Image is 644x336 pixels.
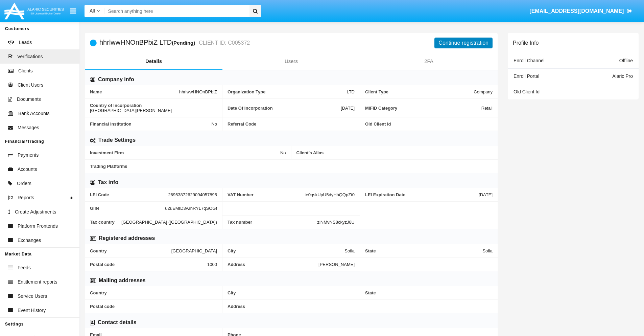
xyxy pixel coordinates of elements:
[165,206,217,211] span: u2uEMID3ArhRYL7qSOGf
[18,194,34,201] span: Reports
[18,166,37,173] span: Accounts
[514,73,539,79] span: Enroll Portal
[98,76,134,83] h6: Company info
[529,8,624,14] span: [EMAIL_ADDRESS][DOMAIN_NAME]
[18,278,57,286] span: Entitlement reports
[228,192,305,197] span: VAT Number
[18,124,39,131] span: Messages
[207,262,217,267] span: 1000
[228,262,318,267] span: Address
[105,5,247,17] input: Search
[228,290,355,295] span: City
[90,164,493,169] span: Trading Platforms
[18,237,41,244] span: Exchanges
[280,150,286,155] span: No
[514,58,545,63] span: Enroll Channel
[317,220,355,225] span: zlNMvNS8ckyzJ8U
[90,262,207,267] span: Postal code
[18,293,47,300] span: Service Users
[90,89,179,94] span: Name
[18,67,33,74] span: Clients
[211,121,217,127] span: No
[365,89,474,94] span: Client Type
[365,121,493,127] span: Old Client Id
[98,179,118,186] h6: Tax info
[85,7,105,15] a: All
[17,180,31,187] span: Orders
[18,110,50,117] span: Bank Accounts
[90,290,217,295] span: Country
[228,121,355,127] span: Referral Code
[228,304,355,309] span: Address
[90,108,172,113] span: [GEOGRAPHIC_DATA][PERSON_NAME]
[344,248,355,253] span: Sofia
[15,208,56,216] span: Create Adjustments
[18,307,46,314] span: Event History
[479,192,493,197] span: [DATE]
[171,248,217,253] span: [GEOGRAPHIC_DATA]
[526,2,636,21] a: [EMAIL_ADDRESS][DOMAIN_NAME]
[3,1,65,21] img: Logo image
[318,262,355,267] span: [PERSON_NAME]
[474,89,493,94] span: Company
[360,53,498,69] a: 2FA
[90,206,165,211] span: GIIN
[90,8,95,14] span: All
[99,234,155,242] h6: Registered addresses
[90,150,280,155] span: Investment Firm
[347,89,355,94] span: LTD
[365,290,493,295] span: State
[18,152,39,159] span: Payments
[228,103,341,113] span: Date Of Incorporation
[481,103,493,113] span: Retail
[90,192,168,197] span: LEI Code
[121,219,217,225] span: [GEOGRAPHIC_DATA] ([GEOGRAPHIC_DATA])
[172,39,197,47] div: (Pending)
[228,220,317,225] span: Tax number
[99,277,146,284] h6: Mailing addresses
[98,136,136,144] h6: Trade Settings
[168,192,217,197] span: 26953872629094057895
[619,58,633,63] span: Offline
[99,39,250,47] h5: hhrlwwHNOnBPbiZ LTD
[18,223,58,230] span: Platform Frontends
[434,38,493,48] button: Continue registration
[179,89,217,94] span: hhrlwwHNOnBPbiZ
[305,192,355,197] span: te0qskUpU5dyHhQQpZt0
[17,53,43,60] span: Verifications
[18,264,31,271] span: Feeds
[513,40,539,46] h6: Profile Info
[514,89,540,94] span: Old Client Id
[90,304,217,309] span: Postal code
[228,248,344,253] span: City
[365,248,482,253] span: State
[482,248,493,253] span: Sofia
[296,150,493,155] span: Client’s Alias
[19,39,32,46] span: Leads
[222,53,360,69] a: Users
[90,248,171,253] span: Country
[18,82,43,89] span: Client Users
[98,319,137,326] h6: Contact details
[341,103,355,113] span: [DATE]
[228,89,347,94] span: Organization Type
[85,53,222,69] a: Details
[365,103,481,113] span: MiFID Category
[90,121,211,127] span: Financial Institution
[90,103,217,108] span: Country of Incorporation
[17,96,41,103] span: Documents
[612,73,633,79] span: Alaric Pro
[90,219,121,225] span: Tax country
[197,40,250,46] small: CLIENT ID: C005372
[365,192,479,197] span: LEI Expiration Date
